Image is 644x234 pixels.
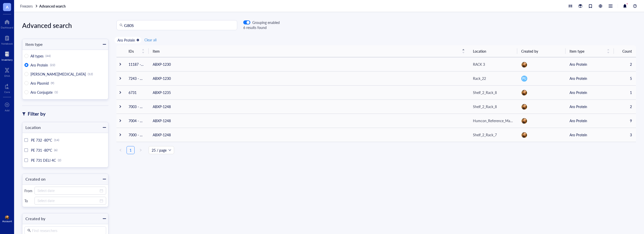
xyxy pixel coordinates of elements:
a: DNA [4,66,10,77]
span: left [119,149,122,152]
div: Location [22,124,41,131]
span: IDs [129,48,139,54]
a: Notebook [1,34,13,45]
td: 6731 [125,85,149,99]
td: 11187 - 11188 [125,57,149,71]
div: From [24,188,32,193]
span: Clear all [144,38,156,42]
td: Aro Protein [566,99,614,114]
td: 1 [614,85,636,99]
div: DNA [4,74,10,77]
li: Next Page [137,146,145,154]
div: Account [2,220,12,223]
span: [PERSON_NAME][MEDICAL_DATA] [30,72,86,77]
span: All types [30,53,44,58]
div: Add [5,109,10,112]
div: (12) [88,72,93,76]
th: Location [469,45,517,57]
div: Created on [22,176,46,183]
td: Aro Protein [566,57,614,71]
div: Notebook [1,42,13,45]
div: Dashboard [1,26,13,29]
img: 92be2d46-9bf5-4a00-a52c-ace1721a4f07.jpeg [521,62,527,68]
span: Item type [570,48,604,54]
img: 92be2d46-9bf5-4a00-a52c-ace1721a4f07.jpeg [521,90,527,95]
input: Select date [37,188,99,193]
td: 2 [614,57,636,71]
input: Select date [37,198,99,204]
div: (9) [51,81,54,85]
span: Aro Protein [30,62,48,68]
a: Dashboard [1,18,13,29]
td: ABXP-1230 [149,71,469,85]
button: left [116,146,125,154]
span: Aro Conjugate [30,90,53,95]
td: 7004 - 7012 [125,114,149,128]
div: (14) [54,138,59,142]
td: 5 [614,71,636,85]
td: ABXP-1230 [149,57,469,71]
span: PE 731 DELI 4C [31,158,56,163]
div: 6 results found [243,25,280,30]
td: 7243 - 7247 [125,71,149,85]
span: A [6,4,9,10]
div: Item type [22,41,43,48]
button: right [137,146,145,154]
div: Aro Protein [117,38,135,42]
li: Previous Page [116,146,125,154]
td: ABXP-1248 [149,99,469,114]
div: Rack_22 [473,76,486,81]
img: 92be2d46-9bf5-4a00-a52c-ace1721a4f07.jpeg [521,104,527,110]
span: right [139,149,142,152]
div: Page Size [149,146,174,154]
span: 25 / page [152,146,171,154]
th: Item [149,45,469,57]
td: Aro Protein [566,71,614,85]
div: To [24,198,32,203]
div: Shelf_2_Rack_8 [473,104,497,109]
a: Inventory [2,50,13,61]
td: ABXP-1248 [149,114,469,128]
td: 3 [614,128,636,142]
span: Aro Plasmid [30,81,49,86]
div: Created by [22,215,45,222]
img: 92be2d46-9bf5-4a00-a52c-ace1721a4f07.jpeg [5,215,9,219]
th: Created by [517,45,566,57]
div: Grouping enabled [252,20,280,25]
th: Count [614,45,636,57]
li: 1 [127,146,135,154]
th: Item type [566,45,614,57]
div: Filter by [28,110,46,117]
span: PE 731 -80°C [31,148,52,153]
td: 9 [614,114,636,128]
span: Freezers [20,4,33,9]
div: (2) [58,158,61,162]
div: Humcon_Reference_Material [473,118,513,123]
a: Core [4,82,10,93]
td: 2 [614,99,636,114]
div: (22) [50,63,55,67]
span: Item [153,48,459,54]
div: Shelf_2_Rack_7 [473,132,497,138]
div: (1) [55,90,58,94]
a: Freezers [20,4,38,8]
a: 1 [127,146,134,154]
img: 92be2d46-9bf5-4a00-a52c-ace1721a4f07.jpeg [521,132,527,138]
th: IDs [125,45,149,57]
td: Aro Protein [566,114,614,128]
a: Advanced search [39,4,67,8]
td: 7000 - 7002 [125,128,149,142]
span: PG [522,76,526,81]
td: ABXP-1248 [149,128,469,142]
td: Aro Protein [566,85,614,99]
div: Shelf_2_Rack_8 [473,90,497,95]
td: 7003 - 7013 [125,99,149,114]
button: Clear all [143,37,157,43]
div: Inventory [2,58,13,61]
td: Aro Protein [566,128,614,142]
div: (6) [54,148,57,152]
div: Core [4,90,10,93]
div: Advanced search [22,20,108,31]
span: PE 732 -80°C [31,138,52,143]
td: ABXP-1235 [149,85,469,99]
